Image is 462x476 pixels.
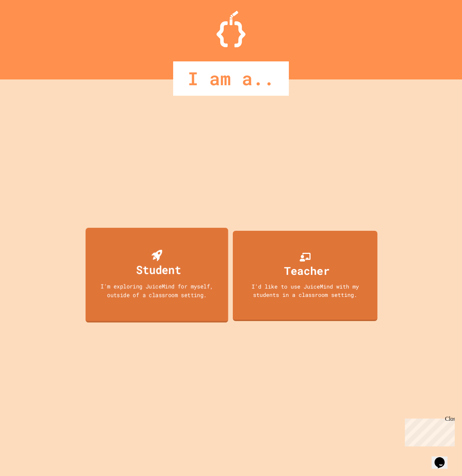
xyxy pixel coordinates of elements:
iframe: chat widget [402,416,455,446]
div: I'd like to use JuiceMind with my students in a classroom setting. [240,282,370,299]
div: Chat with us now!Close [3,3,50,46]
div: I'm exploring JuiceMind for myself, outside of a classroom setting. [93,282,221,299]
div: I am a.. [173,61,289,96]
img: Logo.svg [217,11,245,47]
iframe: chat widget [432,447,455,469]
div: Student [136,261,181,278]
div: Teacher [284,263,330,279]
